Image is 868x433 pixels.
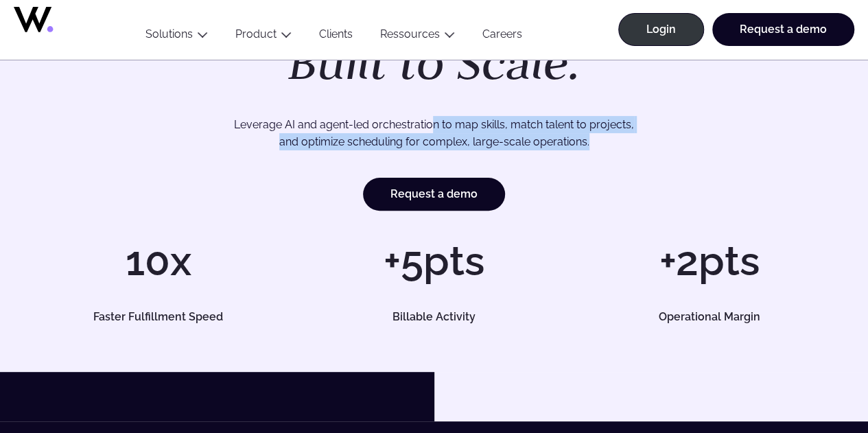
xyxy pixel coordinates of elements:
[222,27,305,46] button: Product
[68,116,800,151] p: Leverage AI and agent-led orchestration to map skills, match talent to projects, and optimize sch...
[303,240,565,281] h1: +5pts
[235,27,277,40] a: Product
[380,27,440,40] a: Ressources
[366,27,469,46] button: Ressources
[618,13,704,46] a: Login
[288,32,580,93] em: Built to Scale.
[469,27,536,46] a: Careers
[132,27,222,46] button: Solutions
[305,27,366,46] a: Clients
[591,312,828,323] h5: Operational Margin
[777,342,849,414] iframe: Chatbot
[363,178,505,211] a: Request a demo
[578,240,841,281] h1: +2pts
[27,240,290,281] h1: 10x
[316,312,552,323] h5: Billable Activity
[712,13,854,46] a: Request a demo
[40,312,277,323] h5: Faster Fulfillment Speed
